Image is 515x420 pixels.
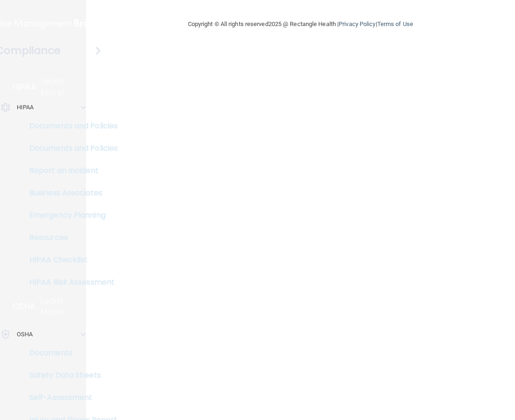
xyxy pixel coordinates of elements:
a: Terms of Use [377,20,413,27]
p: Resources [6,233,133,242]
p: Documents and Policies [6,121,133,131]
p: OSHA [17,329,33,340]
p: Emergency Planning [6,211,133,220]
p: HIPAA [13,81,36,93]
div: Copyright © All rights reserved 2025 @ Rectangle Health | | [131,9,470,39]
p: Report an Incident [6,166,133,175]
p: Safety Data Sheets [6,371,133,380]
p: Self-Assessment [6,393,133,402]
p: Business Associates [6,188,133,198]
a: Privacy Policy [339,20,375,27]
p: Learn More! [41,76,87,98]
p: Documents [6,348,133,358]
p: Documents and Policies [6,144,133,153]
p: HIPAA Checklist [6,255,133,265]
p: OSHA [13,301,36,312]
p: Learn More! [40,295,87,318]
p: HIPAA [17,102,34,113]
p: HIPAA Risk Assessment [6,278,133,287]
